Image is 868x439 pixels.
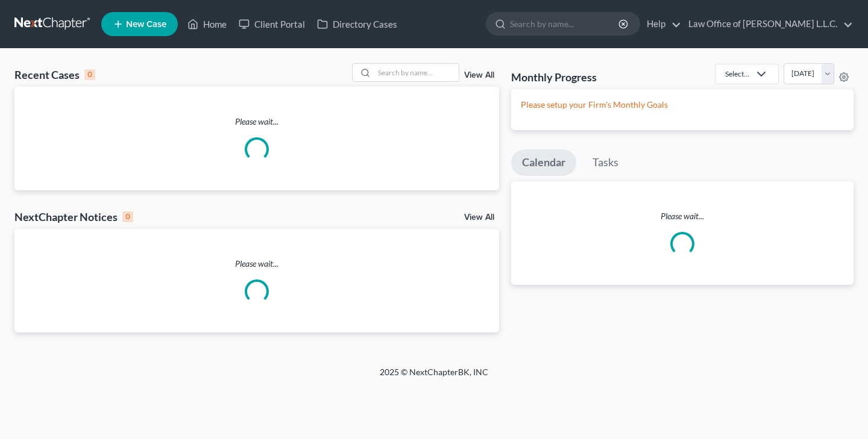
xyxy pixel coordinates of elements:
div: 0 [122,211,133,222]
a: Directory Cases [311,13,403,35]
a: Calendar [511,149,576,176]
input: Search by name... [374,64,459,81]
div: 2025 © NextChapterBK, INC [90,366,778,388]
div: Select... [725,69,749,79]
h3: Monthly Progress [511,70,597,84]
a: Client Portal [233,13,311,35]
p: Please wait... [14,258,499,270]
span: New Case [126,20,166,29]
p: Please wait... [511,210,854,222]
a: Help [641,13,681,35]
a: Tasks [582,149,629,176]
div: 0 [84,69,95,80]
p: Please setup your Firm's Monthly Goals [521,99,844,111]
a: View All [464,71,494,79]
input: Search by name... [510,13,620,35]
div: Recent Cases [14,67,95,82]
a: View All [464,213,494,222]
a: Law Office of [PERSON_NAME] L.L.C. [682,13,853,35]
a: Home [181,13,233,35]
p: Please wait... [14,116,499,128]
div: NextChapter Notices [14,210,133,224]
